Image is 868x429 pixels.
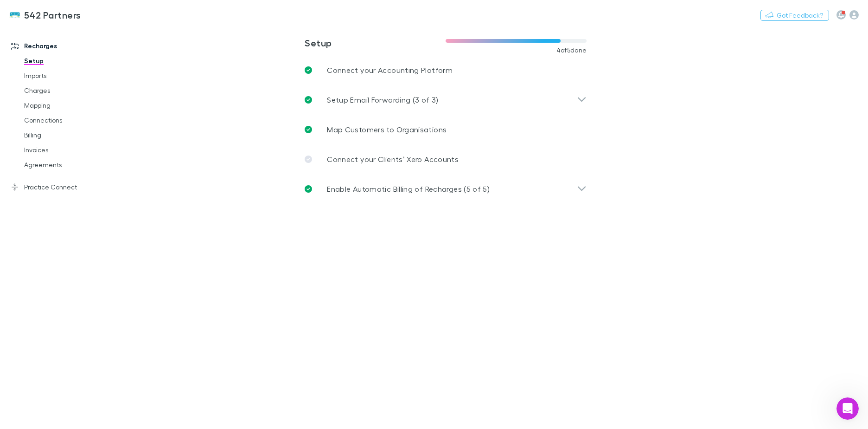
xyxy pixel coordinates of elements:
a: Practice Connect [2,180,125,195]
img: 542 Partners's Logo [9,9,20,20]
a: Recharges [2,39,125,53]
p: Map Customers to Organisations [327,124,447,135]
h3: 542 Partners [24,9,81,20]
p: Enable Automatic Billing of Recharges (5 of 5) [327,183,490,195]
a: Setup [15,53,125,68]
a: Invoices [15,143,125,157]
a: Connections [15,113,125,128]
button: Got Feedback? [760,10,829,21]
span: 4 of 5 done [556,46,587,54]
a: Connect your Clients’ Xero Accounts [297,144,594,174]
a: 542 Partners [4,4,87,26]
div: Setup Email Forwarding (3 of 3) [297,85,594,115]
p: Setup Email Forwarding (3 of 3) [327,94,438,105]
a: Charges [15,83,125,98]
div: Enable Automatic Billing of Recharges (5 of 5) [297,174,594,204]
a: Imports [15,68,125,83]
h3: Setup [305,37,446,48]
a: Mapping [15,98,125,113]
a: Connect your Accounting Platform [297,55,594,85]
a: Agreements [15,157,125,172]
a: Billing [15,128,125,143]
p: Connect your Accounting Platform [327,65,453,76]
iframe: Intercom live chat [836,397,859,420]
p: Connect your Clients’ Xero Accounts [327,154,459,165]
a: Map Customers to Organisations [297,115,594,144]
